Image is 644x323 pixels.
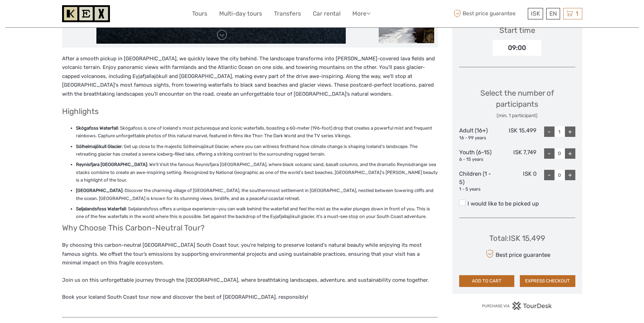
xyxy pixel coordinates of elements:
[520,275,575,287] button: EXPRESS CHECKOUT
[459,200,575,208] label: I would like to be picked up
[459,112,575,119] div: (min. 1 participant)
[493,40,541,56] div: 09:00
[62,223,438,233] h3: Why Choose This Carbon-Neutral Tour?
[352,9,370,19] a: More
[489,233,545,244] div: Total : ISK 15,499
[565,148,575,159] div: +
[62,107,438,116] h3: Highlights
[10,12,78,18] p: We're away right now. Please check back later!
[76,162,147,167] strong: Reynisfjara [GEOGRAPHIC_DATA]
[76,161,438,184] li: : We'll Visit the famous Reynisfjara [GEOGRAPHIC_DATA], where black volcanic sand, basalt columns...
[219,9,262,19] a: Multi-day tours
[575,10,579,17] span: 1
[62,293,438,302] p: Book your Iceland South Coast tour now and discover the best of [GEOGRAPHIC_DATA], responsibly!
[274,9,301,19] a: Transfers
[80,11,88,19] button: Open LiveChat chat widget
[544,148,555,159] div: -
[62,276,438,285] p: Join us on this unforgettable journey through the [GEOGRAPHIC_DATA], where breathtaking landscape...
[546,8,560,19] div: EN
[459,126,498,141] div: Adult (16+)
[565,126,575,137] div: +
[459,170,498,193] div: Children (1 - 5)
[62,241,438,268] p: By choosing this carbon-neutral [GEOGRAPHIC_DATA] South Coast tour, you're helping to preserve Ic...
[565,170,575,180] div: +
[482,302,552,310] img: PurchaseViaTourDesk.png
[531,10,540,17] span: ISK
[76,143,438,158] li: : Get up close to the majestic Sólheimajökull Glacier, where you can witness firsthand how climat...
[76,205,438,221] li: : Seljalandsfoss offers a unique experience—you can walk behind the waterfall and feel the mist a...
[76,206,126,211] strong: Seljalandsfoss Waterfall
[192,9,207,19] a: Tours
[459,156,498,163] div: 6 - 15 years
[459,135,498,141] div: 16 - 99 years
[498,148,536,163] div: ISK 7,749
[76,144,122,149] strong: Sólheimajökull Glacier
[499,25,535,36] div: Start time
[459,186,498,193] div: 1 - 5 years
[544,126,555,137] div: -
[544,170,555,180] div: -
[459,148,498,163] div: Youth (6-15)
[62,5,110,22] img: 1261-44dab5bb-39f8-40da-b0c2-4d9fce00897c_logo_small.jpg
[459,88,575,119] div: Select the number of participants
[313,9,341,19] a: Car rental
[484,248,550,260] div: Best price guarantee
[498,170,536,193] div: ISK 0
[76,187,438,202] li: : Discover the charming village of [GEOGRAPHIC_DATA], the southernmost settlement in [GEOGRAPHIC_...
[459,275,515,287] button: ADD TO CART
[452,8,526,19] span: Best price guarantee
[76,124,438,140] li: : Skógafoss is one of Iceland's most picturesque and iconic waterfalls, boasting a 60-meter (196-...
[62,54,438,99] p: After a smooth pickup in [GEOGRAPHIC_DATA], we quickly leave the city behind. The landscape trans...
[76,188,122,193] strong: [GEOGRAPHIC_DATA]
[76,125,118,131] strong: Skógafoss Waterfall
[498,126,536,141] div: ISK 15,499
